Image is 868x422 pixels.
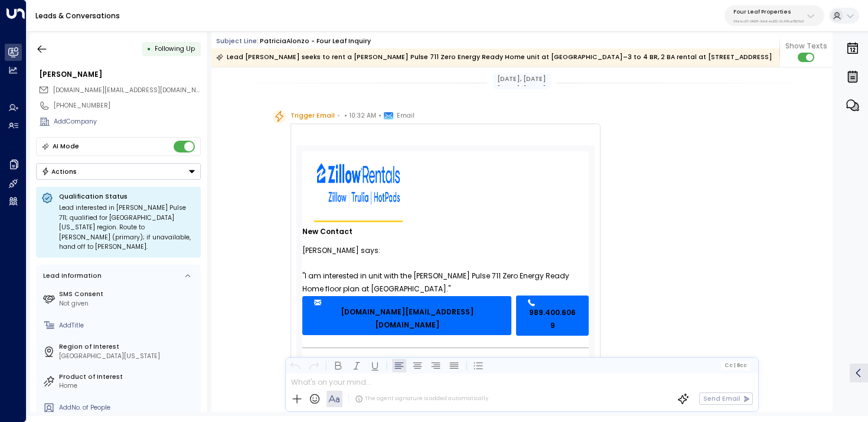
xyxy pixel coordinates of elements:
div: [GEOGRAPHIC_DATA][US_STATE] [59,352,197,361]
span: • [344,110,347,122]
p: Qualification Status [59,192,195,201]
div: [DATE], [DATE] [493,73,551,85]
a: Leads & Conversations [35,11,120,21]
div: New Contact [302,222,589,241]
a: 989.400.6069 [516,296,589,336]
span: 10:32 AM [350,110,376,122]
div: Home [59,381,197,391]
a: [DOMAIN_NAME][EMAIL_ADDRESS][DOMAIN_NAME] [302,296,511,335]
span: Show Texts [785,41,827,51]
button: Redo [306,358,321,372]
div: AddTitle [59,321,197,330]
label: Region of Interest [59,342,197,352]
span: [DOMAIN_NAME][EMAIL_ADDRESS][DOMAIN_NAME] [53,86,211,95]
div: "I am interested in unit with the [PERSON_NAME] Pulse 711 Zero Energy Ready Home floor plan at [G... [302,270,589,296]
button: Undo [288,358,302,372]
span: [DOMAIN_NAME][EMAIL_ADDRESS][DOMAIN_NAME] [314,306,500,332]
div: Actions [41,167,77,176]
img: url [317,163,400,204]
button: Actions [36,163,201,180]
p: 34e1cd17-0f68-49af-bd32-3c48ce8611d1 [733,19,804,24]
div: Not given [59,299,197,309]
div: AI Mode [53,141,79,152]
div: The agent signature is added automatically [355,395,488,403]
span: • [378,110,381,122]
div: Lead interested in [PERSON_NAME] Pulse 711; qualified for [GEOGRAPHIC_DATA][US_STATE] region. Rou... [59,203,195,252]
label: Product of Interest [59,372,197,382]
div: AddCompany [54,117,201,126]
span: Following Up [155,44,195,53]
span: Trigger Email [291,110,335,122]
span: talonzo.pa@gmail.com [53,86,201,95]
p: Four Leaf Properties [733,8,804,15]
span: Cc Bcc [725,362,747,368]
div: Lead [PERSON_NAME] seeks to rent a [PERSON_NAME] Pulse 711 Zero Energy Ready Home unit at [GEOGRA... [216,51,772,63]
div: PatriciaAlonzo - Four Leaf Inquiry [260,37,371,46]
div: Lead Information [40,271,102,281]
div: AddNo. of People [59,403,197,413]
span: Subject Line: [216,37,259,46]
span: Email [397,110,415,122]
div: Button group with a nested menu [36,163,201,180]
button: Cc|Bcc [721,361,750,369]
span: • [337,110,340,122]
label: SMS Consent [59,290,197,299]
div: [PHONE_NUMBER] [54,101,201,111]
button: Four Leaf Properties34e1cd17-0f68-49af-bd32-3c48ce8611d1 [725,5,824,26]
div: [PERSON_NAME] [39,69,201,80]
span: | [733,362,735,368]
div: [PERSON_NAME] says: [302,241,589,260]
div: • [147,41,151,57]
span: 989.400.6069 [528,306,577,332]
